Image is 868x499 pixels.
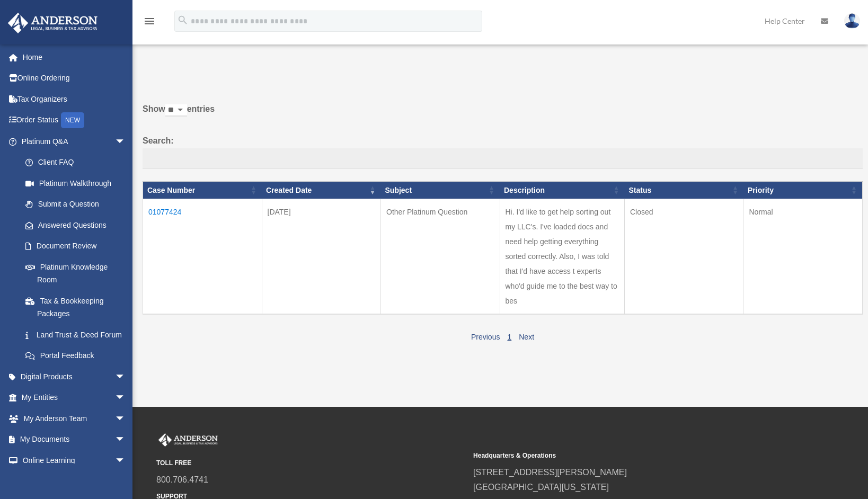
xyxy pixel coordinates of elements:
[15,345,136,367] a: Portal Feedback
[156,458,466,469] small: TOLL FREE
[7,131,136,152] a: Platinum Q&Aarrow_drop_down
[262,181,381,199] th: Created Date: activate to sort column ascending
[143,133,863,168] label: Search:
[7,88,141,110] a: Tax Organizers
[5,13,101,33] img: Anderson Advisors Platinum Portal
[165,104,187,117] select: Showentries
[7,366,141,387] a: Digital Productsarrow_drop_down
[624,181,743,199] th: Status: activate to sort column ascending
[743,199,863,315] td: Normal
[7,68,141,89] a: Online Ordering
[7,110,141,131] a: Order StatusNEW
[143,148,863,168] input: Search:
[381,181,500,199] th: Subject: activate to sort column ascending
[61,112,84,128] div: NEW
[624,199,743,315] td: Closed
[507,333,511,341] a: 1
[262,199,381,315] td: [DATE]
[15,215,131,236] a: Answered Questions
[143,19,156,28] a: menu
[115,450,136,471] span: arrow_drop_down
[115,387,136,409] span: arrow_drop_down
[143,15,156,28] i: menu
[177,14,189,26] i: search
[15,290,136,324] a: Tax & Bookkeeping Packages
[7,387,141,408] a: My Entitiesarrow_drop_down
[15,152,136,173] a: Client FAQ
[473,450,783,461] small: Headquarters & Operations
[15,324,136,345] a: Land Trust & Deed Forum
[115,366,136,388] span: arrow_drop_down
[143,199,262,315] td: 01077424
[15,236,136,257] a: Document Review
[15,173,136,194] a: Platinum Walkthrough
[143,102,863,127] label: Show entries
[15,256,136,290] a: Platinum Knowledge Room
[519,333,534,341] a: Next
[7,429,141,450] a: My Documentsarrow_drop_down
[743,181,863,199] th: Priority: activate to sort column ascending
[115,408,136,430] span: arrow_drop_down
[15,194,136,215] a: Submit a Question
[115,429,136,451] span: arrow_drop_down
[473,483,609,492] a: [GEOGRAPHIC_DATA][US_STATE]
[473,468,627,477] a: [STREET_ADDRESS][PERSON_NAME]
[7,408,141,429] a: My Anderson Teamarrow_drop_down
[143,181,262,199] th: Case Number: activate to sort column ascending
[115,131,136,153] span: arrow_drop_down
[156,475,208,484] a: 800.706.4741
[7,47,141,68] a: Home
[500,181,624,199] th: Description: activate to sort column ascending
[500,199,624,315] td: Hi. I'd like to get help sorting out my LLC's. I've loaded docs and need help getting everything ...
[381,199,500,315] td: Other Platinum Question
[156,433,220,447] img: Anderson Advisors Platinum Portal
[844,13,860,29] img: User Pic
[471,333,500,341] a: Previous
[7,450,141,471] a: Online Learningarrow_drop_down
